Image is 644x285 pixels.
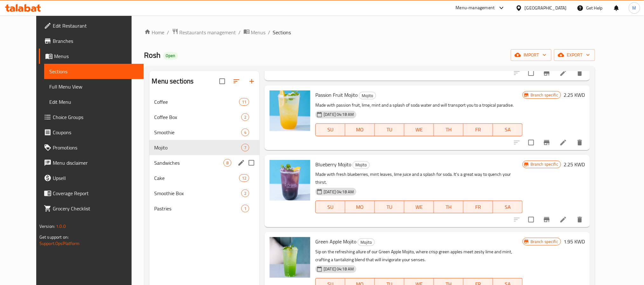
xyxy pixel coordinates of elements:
[539,212,554,227] button: Branch-specific-item
[39,18,144,33] a: Edit Restaurant
[559,69,567,77] a: Edit menu item
[358,238,375,246] div: Mojito
[270,160,310,201] img: Blueberry Mojito
[404,123,434,136] button: WE
[223,159,231,167] div: items
[559,216,567,223] a: Edit menu item
[243,28,266,36] a: Menus
[251,29,266,36] span: Menus
[268,29,271,36] li: /
[149,186,260,201] div: Smoothie Box2
[39,186,144,201] a: Coverage Report
[154,144,242,151] span: Mojito
[564,160,585,169] h6: 2.25 KWD
[456,4,495,12] div: Menu-management
[244,74,259,89] button: Add section
[154,113,242,121] span: Coffee Box
[242,190,249,196] span: 2
[315,201,345,213] button: SU
[353,161,370,169] div: Mojito
[154,205,242,212] span: Pastries
[358,239,374,246] span: Mojito
[353,161,369,169] span: Mojito
[318,125,343,134] span: SU
[154,159,224,167] span: Sandwiches
[466,202,490,212] span: FR
[53,113,139,121] span: Choice Groups
[493,123,523,136] button: SA
[315,248,523,264] p: Sip on the refreshing allure of our Green Apple Mojito, where crisp green apples meet zesty lime ...
[144,48,161,62] span: Rosh
[559,51,590,59] span: export
[242,114,249,120] span: 2
[224,160,231,166] span: 8
[315,101,523,109] p: Made with passion fruit, lime, mint and a splash of soda water and will transport you to a tropic...
[239,99,249,105] span: 11
[53,37,139,45] span: Branches
[144,29,165,36] a: Home
[149,140,260,155] div: Mojito7
[528,161,561,167] span: Branch specific
[241,189,249,197] div: items
[321,189,356,195] span: [DATE] 04:18 AM
[39,222,55,230] span: Version:
[53,205,139,212] span: Grocery Checklist
[375,201,404,213] button: TU
[149,94,260,109] div: Coffee11
[524,66,538,80] span: Select to update
[564,237,585,246] h6: 1.95 KWD
[463,201,493,213] button: FR
[39,125,144,140] a: Coupons
[39,33,144,49] a: Branches
[242,145,249,151] span: 7
[149,125,260,140] div: Smoothie4
[49,68,139,75] span: Sections
[49,83,139,90] span: Full Menu View
[236,158,246,168] button: edit
[39,140,144,155] a: Promotions
[539,65,554,81] button: Branch-specific-item
[241,144,249,151] div: items
[564,90,585,99] h6: 2.25 KWD
[154,129,242,136] div: Smoothie
[154,98,239,106] span: Coffee
[53,189,139,197] span: Coverage Report
[56,222,66,230] span: 1.0.0
[463,123,493,136] button: FR
[49,98,139,106] span: Edit Menu
[377,202,402,212] span: TU
[407,202,431,212] span: WE
[348,125,372,134] span: MO
[525,4,567,11] div: [GEOGRAPHIC_DATA]
[44,79,144,94] a: Full Menu View
[554,49,595,61] button: export
[163,53,178,58] span: Open
[572,212,587,227] button: delete
[44,64,144,79] a: Sections
[53,129,139,136] span: Coupons
[434,123,463,136] button: TH
[496,125,520,134] span: SA
[524,213,538,226] span: Select to update
[572,135,587,150] button: delete
[53,174,139,182] span: Upsell
[345,123,375,136] button: MO
[377,125,402,134] span: TU
[321,111,356,117] span: [DATE] 04:18 AM
[315,160,351,169] span: Blueberry Mojito
[239,98,249,106] div: items
[39,109,144,125] a: Choice Groups
[404,201,434,213] button: WE
[539,135,554,150] button: Branch-specific-item
[315,123,345,136] button: SU
[436,202,461,212] span: TH
[242,129,249,136] span: 4
[229,74,244,89] span: Sort sections
[167,29,169,36] li: /
[315,237,356,246] span: Green Apple Mojito
[152,76,194,86] h2: Menu sections
[149,92,260,219] nav: Menu sections
[39,233,69,241] span: Get support on:
[39,201,144,216] a: Grocery Checklist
